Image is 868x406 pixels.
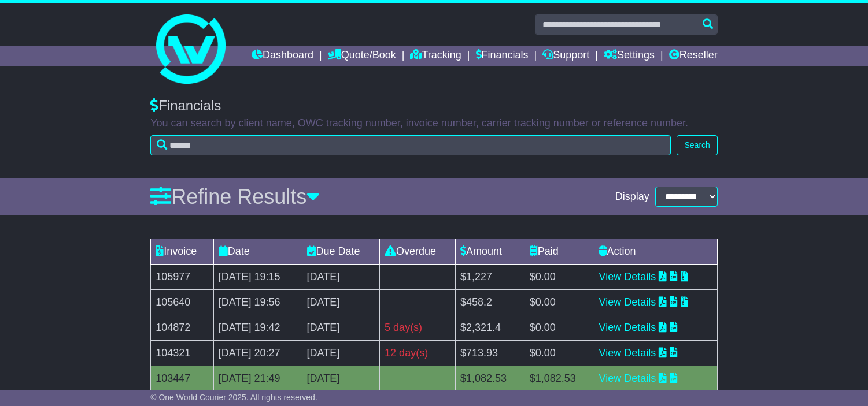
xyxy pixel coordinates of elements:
[594,239,717,264] td: Action
[525,264,594,289] td: $0.00
[213,340,302,366] td: [DATE] 20:27
[328,46,396,66] a: Quote/Book
[213,366,302,391] td: [DATE] 21:49
[302,239,380,264] td: Due Date
[599,296,656,308] a: View Details
[302,340,380,366] td: [DATE]
[599,373,656,384] a: View Details
[525,289,594,315] td: $0.00
[213,315,302,340] td: [DATE] 19:42
[302,315,380,340] td: [DATE]
[151,289,214,315] td: 105640
[151,340,214,366] td: 104321
[525,315,594,340] td: $0.00
[151,239,214,264] td: Invoice
[151,366,214,391] td: 103447
[150,393,317,402] span: © One World Courier 2025. All rights reserved.
[385,345,450,361] div: 12 day(s)
[455,289,525,315] td: $458.2
[604,46,655,66] a: Settings
[150,117,718,130] p: You can search by client name, OWC tracking number, invoice number, carrier tracking number or re...
[542,46,589,66] a: Support
[302,366,380,391] td: [DATE]
[455,340,525,366] td: $713.93
[525,366,594,391] td: $1,082.53
[213,289,302,315] td: [DATE] 19:56
[677,135,717,155] button: Search
[476,46,529,66] a: Financials
[669,46,718,66] a: Reseller
[151,264,214,289] td: 105977
[525,239,594,264] td: Paid
[525,340,594,366] td: $0.00
[380,239,456,264] td: Overdue
[615,191,649,203] span: Display
[385,320,450,336] div: 5 day(s)
[213,239,302,264] td: Date
[455,366,525,391] td: $1,082.53
[599,347,656,359] a: View Details
[599,322,656,333] a: View Details
[151,315,214,340] td: 104872
[302,289,380,315] td: [DATE]
[455,239,525,264] td: Amount
[410,46,461,66] a: Tracking
[150,98,718,114] div: Financials
[599,271,656,282] a: View Details
[252,46,313,66] a: Dashboard
[150,185,320,208] a: Refine Results
[455,315,525,340] td: $2,321.4
[213,264,302,289] td: [DATE] 19:15
[455,264,525,289] td: $1,227
[302,264,380,289] td: [DATE]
